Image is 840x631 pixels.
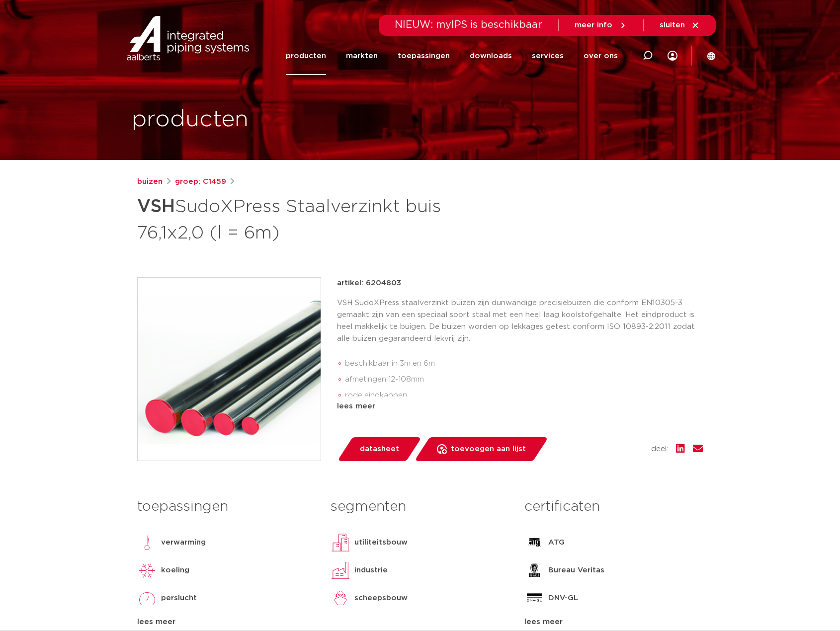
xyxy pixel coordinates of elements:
a: downloads [470,37,512,75]
li: rode eindkappen [345,388,703,403]
a: producten [286,37,326,75]
img: koeling [137,560,157,580]
span: datasheet [360,441,399,457]
span: toevoegen aan lijst [451,441,526,457]
h3: segmenten [331,497,509,517]
p: perslucht [161,592,197,604]
p: koeling [161,564,189,576]
img: industrie [331,560,350,580]
img: Product Image for VSH SudoXPress Staalverzinkt buis 76,1x2,0 (l = 6m) [138,278,321,461]
p: ATG [548,537,565,549]
a: toepassingen [398,37,450,75]
a: groep: C1459 [175,176,226,188]
nav: Menu [286,37,618,75]
div: my IPS [668,45,677,67]
a: services [532,37,564,75]
p: VSH SudoXPress staalverzinkt buizen zijn dunwandige precisiebuizen die conform EN10305-3 gemaakt ... [337,297,703,345]
p: artikel: 6204803 [337,277,401,289]
p: Bureau Veritas [548,564,604,576]
h3: toepassingen [137,497,316,517]
h1: SudoXPress Staalverzinkt buis 76,1x2,0 (l = 6m) [137,192,510,245]
h1: producten [132,104,249,136]
li: afmetingen 12-108mm [345,372,703,388]
a: sluiten [660,21,700,30]
img: perslucht [137,588,157,608]
span: deel: [651,443,668,455]
img: verwarming [137,533,157,552]
div: lees meer [137,616,316,628]
img: DNV-GL [524,588,544,608]
span: sluiten [660,21,685,29]
h3: certificaten [524,497,703,517]
img: utiliteitsbouw [331,533,350,552]
strong: VSH [137,198,175,216]
div: lees meer [337,400,703,412]
img: Bureau Veritas [524,560,544,580]
a: markten [346,37,378,75]
p: utiliteitsbouw [354,537,408,549]
p: scheepsbouw [354,592,408,604]
img: scheepsbouw [331,588,350,608]
p: verwarming [161,537,206,549]
span: NIEUW: myIPS is beschikbaar [395,20,542,30]
a: over ons [584,37,618,75]
p: industrie [354,564,388,576]
a: meer info [575,21,627,30]
a: datasheet [337,437,421,461]
span: meer info [575,21,612,29]
li: beschikbaar in 3m en 6m [345,356,703,372]
p: DNV-GL [548,592,578,604]
a: buizen [137,176,163,188]
img: ATG [524,533,544,552]
div: lees meer [524,616,703,628]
